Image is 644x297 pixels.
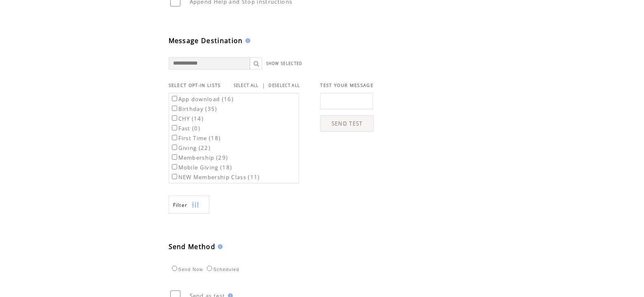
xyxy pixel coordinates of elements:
[170,154,228,161] label: Membership (29)
[170,105,217,113] label: Birthday (35)
[234,83,259,88] a: SELECT ALL
[172,154,177,160] input: Membership (29)
[169,82,221,88] span: SELECT OPT-IN LISTS
[170,115,204,122] label: CHY (14)
[173,202,188,208] span: Show filters
[207,266,212,271] input: Scheduled
[170,144,211,152] label: Giving (22)
[172,115,177,121] input: CHY (14)
[262,82,265,89] span: |
[205,267,239,272] label: Scheduled
[172,135,177,140] input: First Time (18)
[172,106,177,111] input: Birthday (35)
[170,267,203,272] label: Send Now
[320,82,373,88] span: TEST YOUR MESSAGE
[172,266,177,271] input: Send Now
[269,83,300,88] a: DESELECT ALL
[170,173,260,181] label: NEW Membership Class (11)
[169,242,216,251] span: Send Method
[169,195,209,214] a: Filter
[320,115,374,132] a: SEND TEST
[172,96,177,101] input: App download (16)
[169,36,243,45] span: Message Destination
[215,244,223,249] img: help.gif
[170,164,232,171] label: Mobile Giving (18)
[243,38,250,43] img: help.gif
[170,125,201,132] label: Fast (0)
[266,61,303,66] a: SHOW SELECTED
[172,145,177,150] input: Giving (22)
[170,95,234,103] label: App download (16)
[172,125,177,130] input: Fast (0)
[172,174,177,179] input: NEW Membership Class (11)
[172,164,177,169] input: Mobile Giving (18)
[170,134,221,142] label: First Time (18)
[192,196,199,214] img: filters.png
